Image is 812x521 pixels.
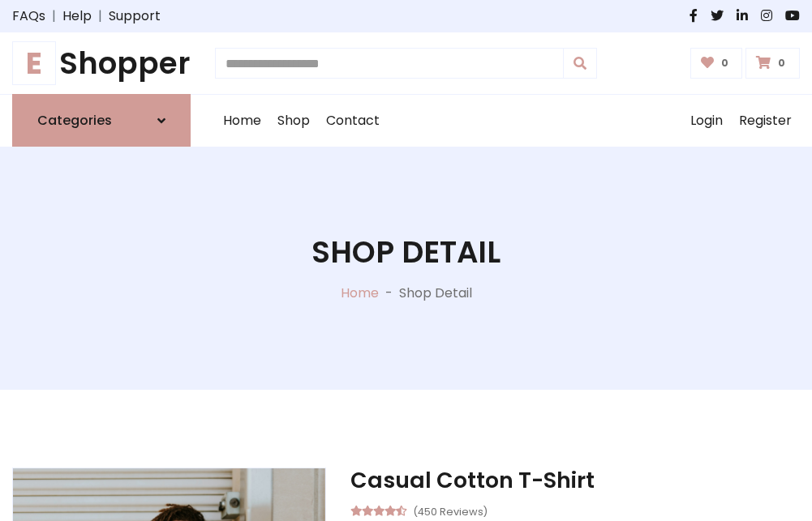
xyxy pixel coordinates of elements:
a: Contact [318,95,388,147]
span: E [12,41,56,85]
a: 0 [690,48,743,79]
a: Home [341,284,379,302]
span: 0 [774,56,789,70]
h1: Shop Detail [311,234,501,270]
h3: Casual Cotton T-Shirt [350,468,800,493]
a: FAQs [12,6,45,26]
a: Home [215,95,269,147]
span: 0 [717,56,733,70]
h1: Shopper [12,45,191,81]
p: Shop Detail [399,284,472,303]
a: Help [62,6,92,26]
a: EShopper [12,45,191,81]
small: (450 Reviews) [413,501,488,520]
h6: Categories [37,113,112,128]
a: Login [682,95,731,147]
a: Support [109,6,161,26]
p: - [379,284,399,303]
a: Register [731,95,800,147]
span: | [92,6,109,26]
a: Categories [12,94,191,147]
a: Shop [269,95,318,147]
a: 0 [745,48,800,79]
span: | [45,6,62,26]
